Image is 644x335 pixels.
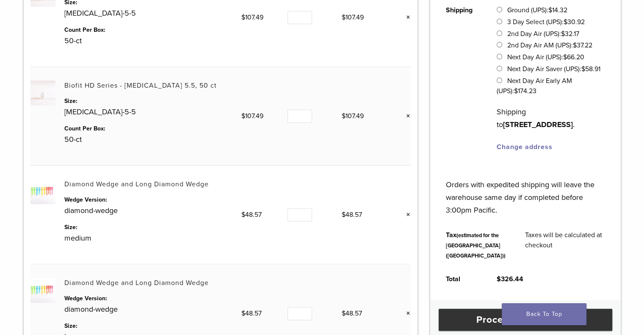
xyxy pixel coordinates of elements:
a: Remove this item [400,111,411,122]
th: Total [437,267,487,291]
dt: Size: [64,321,242,330]
strong: [STREET_ADDRESS] [503,120,573,129]
img: Diamond Wedge and Long Diamond Wedge [30,179,55,204]
p: 50-ct [64,133,242,146]
label: Ground (UPS): [507,6,567,14]
dt: Wedge Version: [64,294,242,303]
p: Shipping to . [497,105,605,131]
td: Taxes will be calculated at checkout [515,223,614,267]
bdi: 32.17 [561,30,579,38]
bdi: 14.32 [548,6,567,14]
bdi: 66.20 [563,53,584,61]
a: Remove this item [400,12,411,23]
a: Remove this item [400,209,411,220]
span: $ [548,6,552,14]
p: Orders with expedited shipping will leave the warehouse same day if completed before 3:00pm Pacific. [446,166,605,216]
a: Diamond Wedge and Long Diamond Wedge [64,279,209,287]
a: Biofit HD Series - [MEDICAL_DATA] 5.5, 50 ct [64,81,217,90]
small: (estimated for the [GEOGRAPHIC_DATA] ([GEOGRAPHIC_DATA])) [446,232,506,259]
span: $ [241,13,245,22]
bdi: 107.49 [241,112,263,120]
span: $ [573,41,577,50]
a: Diamond Wedge and Long Diamond Wedge [64,180,209,188]
p: medium [64,232,242,244]
span: $ [561,30,565,38]
span: $ [342,309,345,318]
p: diamond-wedge [64,204,242,217]
img: Biofit HD Series - Premolar 5.5, 50 ct [30,80,55,105]
a: Back To Top [502,303,586,325]
span: $ [563,53,567,61]
span: $ [342,112,345,120]
span: $ [581,65,585,73]
bdi: 174.23 [514,87,536,95]
label: 3 Day Select (UPS): [507,18,585,26]
bdi: 107.49 [342,112,364,120]
p: [MEDICAL_DATA]-5-5 [64,105,242,118]
bdi: 30.92 [564,18,585,26]
label: Next Day Air Early AM (UPS): [497,77,572,95]
bdi: 326.44 [497,275,523,283]
p: [MEDICAL_DATA]-5-5 [64,7,242,19]
dt: Size: [64,223,242,232]
bdi: 48.57 [342,309,362,318]
bdi: 48.57 [241,309,262,318]
dt: Wedge Version: [64,195,242,204]
th: Tax [437,223,515,267]
bdi: 58.91 [581,65,600,73]
span: $ [342,13,345,22]
span: $ [241,112,245,120]
label: Next Day Air Saver (UPS): [507,65,600,73]
bdi: 107.49 [342,13,364,22]
span: $ [241,210,245,219]
bdi: 107.49 [241,13,263,22]
a: Proceed to checkout [439,309,612,331]
label: 2nd Day Air (UPS): [507,30,579,38]
img: Diamond Wedge and Long Diamond Wedge [30,278,55,303]
a: Remove this item [400,308,411,319]
label: 2nd Day Air AM (UPS): [507,41,592,50]
bdi: 37.22 [573,41,592,50]
label: Next Day Air (UPS): [507,53,584,61]
span: $ [241,309,245,318]
dt: Count Per Box: [64,124,242,133]
a: Change address [497,143,553,151]
p: diamond-wedge [64,303,242,316]
span: $ [342,210,345,219]
p: 50-ct [64,34,242,47]
dt: Size: [64,97,242,105]
bdi: 48.57 [342,210,362,219]
bdi: 48.57 [241,210,262,219]
span: $ [564,18,567,26]
dt: Count Per Box: [64,25,242,34]
span: $ [514,87,518,95]
span: $ [497,275,501,283]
